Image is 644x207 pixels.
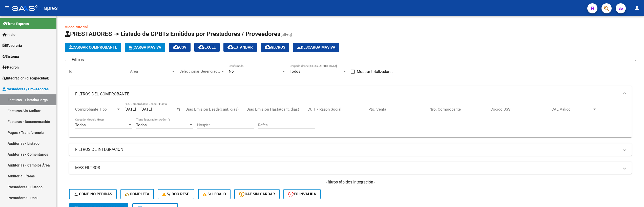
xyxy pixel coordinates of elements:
[4,5,10,11] mat-icon: menu
[137,107,139,112] span: –
[69,179,632,185] h4: - filtros rápidos Integración -
[357,69,393,75] span: Mostrar totalizadores
[3,75,49,81] span: Integración (discapacidad)
[293,43,339,52] button: Descarga Masiva
[69,56,87,63] h3: Filtros
[40,3,58,14] span: - apres
[261,43,289,52] button: Gecros
[75,165,619,171] mat-panel-title: MAS FILTROS
[69,102,632,138] div: FILTROS DEL COMPROBANTE
[288,192,316,196] span: FC Inválida
[65,25,88,29] a: Video tutorial
[634,5,640,11] mat-icon: person
[140,107,165,112] input: Fecha fin
[293,43,339,52] app-download-masive: Descarga masiva de comprobantes (adjuntos)
[3,32,15,37] span: Inicio
[551,107,592,112] span: CAE Válido
[198,44,204,50] mat-icon: cloud_download
[74,192,112,196] span: Conf. no pedidas
[179,69,220,74] span: Seleccionar Gerenciador
[69,143,632,156] mat-expansion-panel-header: FILTROS DE INTEGRACION
[3,43,22,48] span: Tesorería
[3,65,19,70] span: Padrón
[203,192,226,196] span: S/ legajo
[265,45,285,50] span: Gecros
[173,45,186,50] span: CSV
[234,189,280,199] button: CAE SIN CARGAR
[176,107,181,113] button: Open calendar
[173,44,179,50] mat-icon: cloud_download
[125,43,165,52] button: Carga Masiva
[136,123,147,127] span: Todos
[169,43,191,52] button: CSV
[290,69,300,74] span: Todos
[229,69,234,74] span: No
[69,189,117,199] button: Conf. no pedidas
[130,69,171,74] span: Area
[75,107,116,112] span: Comprobante Tipo
[227,45,253,50] span: Estandar
[280,32,292,37] span: (alt+q)
[223,43,257,52] button: Estandar
[75,91,619,97] mat-panel-title: FILTROS DEL COMPROBANTE
[129,45,161,50] span: Carga Masiva
[627,190,639,202] iframe: Intercom live chat
[162,192,190,196] span: S/ Doc Resp.
[158,189,195,199] button: S/ Doc Resp.
[3,86,49,92] span: Prestadores / Proveedores
[239,192,275,196] span: CAE SIN CARGAR
[120,189,154,199] button: Completa
[198,189,231,199] button: S/ legajo
[124,107,136,112] input: Fecha inicio
[69,45,117,50] span: Cargar Comprobante
[283,189,321,199] button: FC Inválida
[198,45,216,50] span: EXCEL
[75,147,619,152] mat-panel-title: FILTROS DE INTEGRACION
[194,43,220,52] button: EXCEL
[265,44,271,50] mat-icon: cloud_download
[69,86,632,102] mat-expansion-panel-header: FILTROS DEL COMPROBANTE
[65,43,121,52] button: Cargar Comprobante
[125,192,149,196] span: Completa
[69,162,632,174] mat-expansion-panel-header: MAS FILTROS
[3,54,19,59] span: Sistema
[227,44,234,50] mat-icon: cloud_download
[3,21,29,27] span: Firma Express
[297,45,335,50] span: Descarga Masiva
[65,30,280,37] span: PRESTADORES -> Listado de CPBTs Emitidos por Prestadores / Proveedores
[75,123,86,127] span: Todos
